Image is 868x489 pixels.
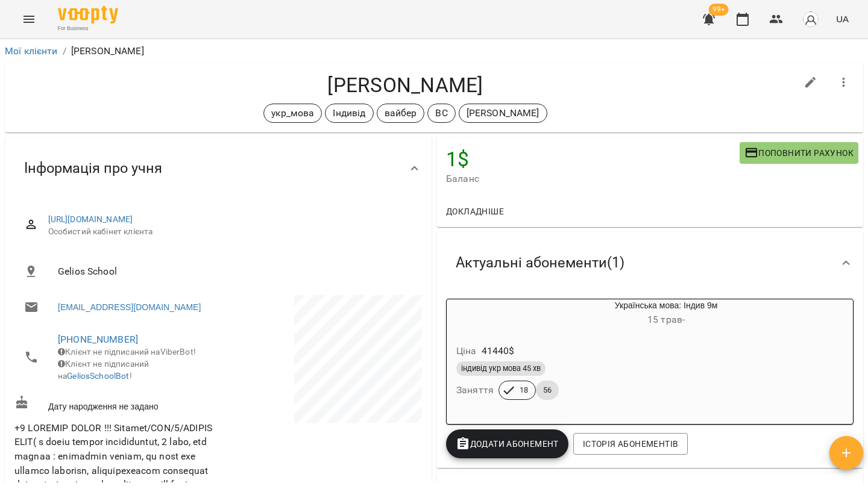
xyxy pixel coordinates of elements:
span: 15 трав - [647,314,685,325]
a: [URL][DOMAIN_NAME] [48,214,133,224]
span: Особистий кабінет клієнта [48,226,412,238]
span: індивід укр мова 45 хв [456,363,546,374]
a: GeliosSchoolBot [67,371,129,381]
span: Актуальні абонементи ( 1 ) [456,254,624,272]
span: 56 [536,385,559,396]
p: 41440 $ [482,344,515,358]
button: Додати Абонемент [446,429,568,458]
p: [PERSON_NAME] [467,106,539,120]
div: вайбер [377,104,425,123]
a: [EMAIL_ADDRESS][DOMAIN_NAME] [58,301,201,313]
div: Індивід [325,104,373,123]
div: Українська мова: Індив 9м [505,299,828,328]
span: Баланс [446,172,740,186]
button: Історія абонементів [573,433,688,455]
div: ВС [427,104,455,123]
span: Додати Абонемент [456,437,559,451]
p: укр_мова [271,106,314,120]
p: вайбер [385,106,417,120]
span: 18 [512,385,535,396]
span: UA [836,13,849,25]
span: For Business [58,25,118,33]
span: 99+ [709,4,729,16]
span: Gelios School [58,264,412,279]
span: Клієнт не підписаний на ViberBot! [58,347,196,357]
button: Українська мова: Індив 9м15 трав- Ціна41440$індивід укр мова 45 хвЗаняття1856 [447,299,828,414]
button: UA [831,8,854,30]
button: Докладніше [441,201,509,222]
a: Мої клієнти [5,45,58,57]
h4: [PERSON_NAME] [14,73,796,98]
h6: Заняття [456,382,494,399]
span: Клієнт не підписаний на ! [58,359,149,381]
div: [PERSON_NAME] [459,104,547,123]
h6: Ціна [456,343,477,360]
h4: 1 $ [446,147,740,172]
p: [PERSON_NAME] [71,44,144,58]
a: [PHONE_NUMBER] [58,334,138,345]
span: Докладніше [446,204,504,219]
div: Інформація про учня [5,137,432,199]
li: / [63,44,66,58]
p: Індивід [333,106,365,120]
span: Поповнити рахунок [744,146,854,160]
div: Дату народження не задано [12,393,218,415]
nav: breadcrumb [5,44,863,58]
span: Інформація про учня [24,159,162,178]
img: Voopty Logo [58,6,118,23]
p: ВС [435,106,447,120]
div: Актуальні абонементи(1) [436,232,863,294]
div: Українська мова: Індив 9м [447,299,505,328]
button: Menu [14,5,43,34]
div: укр_мова [263,104,322,123]
img: avatar_s.png [802,11,819,28]
button: Поповнити рахунок [740,142,858,164]
span: Історія абонементів [583,437,678,451]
